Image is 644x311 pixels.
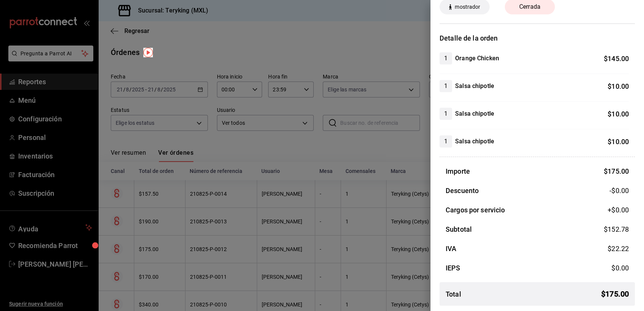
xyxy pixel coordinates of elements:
h4: Salsa chipotle [455,82,494,91]
span: $ 10.00 [608,82,629,90]
span: 1 [440,82,452,91]
span: +$ 0.00 [608,205,629,215]
span: $ 145.00 [604,55,629,63]
span: $ 152.78 [604,225,629,233]
h3: Subtotal [446,224,472,234]
h3: IVA [446,243,456,254]
span: $ 175.00 [604,167,629,175]
h3: IEPS [446,263,460,273]
span: 1 [440,54,452,63]
span: $ 10.00 [608,110,629,118]
h3: Descuento [446,185,479,196]
span: 1 [440,137,452,146]
span: $ 10.00 [608,138,629,146]
h3: Detalle de la orden [440,33,635,43]
span: Cerrada [515,2,545,11]
span: $ 22.22 [608,245,629,253]
h3: Importe [446,166,470,176]
span: -$0.00 [609,185,629,196]
span: mostrador [452,3,483,11]
span: $ 0.00 [611,264,629,272]
h4: Salsa chipotle [455,109,494,118]
span: $ 175.00 [601,288,629,300]
h3: Cargos por servicio [446,205,505,215]
img: Tooltip marker [143,48,153,57]
h4: Orange Chicken [455,54,499,63]
h4: Salsa chipotle [455,137,494,146]
span: 1 [440,109,452,118]
h3: Total [446,289,461,299]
